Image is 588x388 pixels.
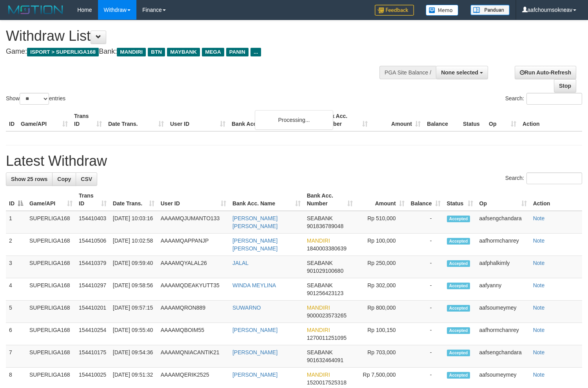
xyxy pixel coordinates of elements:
[76,211,110,234] td: 154410403
[148,48,165,56] span: BTN
[307,312,347,319] span: Copy 9000023573265 to clipboard
[307,245,347,252] span: Copy 1840003380639 to clipboard
[476,345,530,368] td: aafsengchandara
[375,5,414,16] img: Feedback.jpg
[530,189,582,211] th: Action
[476,211,530,234] td: aafsengchandara
[486,109,519,131] th: Op
[408,345,444,368] td: -
[110,345,158,368] td: [DATE] 09:54:36
[533,238,545,244] a: Note
[318,109,371,131] th: Bank Acc. Number
[26,256,76,278] td: SUPERLIGA168
[356,323,407,345] td: Rp 100,150
[158,278,229,301] td: AAAAMQDEAKYUTT35
[526,172,582,184] input: Search:
[76,172,97,186] a: CSV
[307,223,343,229] span: Copy 901836789048 to clipboard
[436,66,488,79] button: None selected
[232,215,278,229] a: [PERSON_NAME] [PERSON_NAME]
[505,172,582,184] label: Search:
[424,109,460,131] th: Balance
[426,5,459,16] img: Button%20Memo.svg
[356,234,407,256] td: Rp 100,000
[52,172,76,186] a: Copy
[232,372,278,378] a: [PERSON_NAME]
[441,69,478,76] span: None selected
[379,66,436,79] div: PGA Site Balance /
[158,301,229,323] td: AAAAMQRON889
[232,238,278,252] a: [PERSON_NAME] [PERSON_NAME]
[26,278,76,301] td: SUPERLIGA168
[27,48,99,56] span: ISPORT > SUPERLIGA168
[110,278,158,301] td: [DATE] 09:58:56
[18,109,71,131] th: Game/API
[6,278,26,301] td: 4
[533,282,545,288] a: Note
[554,79,576,92] a: Stop
[476,189,530,211] th: Op: activate to sort column ascending
[447,350,470,356] span: Accepted
[6,301,26,323] td: 5
[408,211,444,234] td: -
[447,305,470,312] span: Accepted
[307,268,343,274] span: Copy 901029100680 to clipboard
[447,260,470,267] span: Accepted
[307,305,330,311] span: MANDIRI
[6,172,53,186] a: Show 25 rows
[57,176,71,182] span: Copy
[307,372,330,378] span: MANDIRI
[158,211,229,234] td: AAAAMQJUMANTO133
[81,176,92,182] span: CSV
[6,109,18,131] th: ID
[356,345,407,368] td: Rp 703,000
[26,189,76,211] th: Game/API: activate to sort column ascending
[533,349,545,355] a: Note
[476,323,530,345] td: aafhormchanrey
[356,301,407,323] td: Rp 800,000
[6,323,26,345] td: 6
[408,234,444,256] td: -
[533,260,545,266] a: Note
[447,327,470,334] span: Accepted
[307,349,333,355] span: SEABANK
[158,256,229,278] td: AAAAMQYALAL26
[110,234,158,256] td: [DATE] 10:02:58
[515,66,576,79] a: Run Auto-Refresh
[26,301,76,323] td: SUPERLIGA168
[476,301,530,323] td: aafsoumeymey
[476,278,530,301] td: aafyanny
[356,278,407,301] td: Rp 302,000
[158,345,229,368] td: AAAAMQNIACANTIK21
[6,189,26,211] th: ID: activate to sort column descending
[356,189,407,211] th: Amount: activate to sort column ascending
[307,260,333,266] span: SEABANK
[110,301,158,323] td: [DATE] 09:57:15
[158,189,229,211] th: User ID: activate to sort column ascending
[470,5,510,15] img: panduan.png
[76,234,110,256] td: 154410506
[226,48,249,56] span: PANIN
[158,234,229,256] td: AAAAMQAPPANJP
[76,256,110,278] td: 154410379
[76,345,110,368] td: 154410175
[476,234,530,256] td: aafhormchanrey
[6,4,65,16] img: MOTION_logo.png
[307,282,333,288] span: SEABANK
[307,335,347,341] span: Copy 1270011251095 to clipboard
[6,93,65,105] label: Show entries
[158,323,229,345] td: AAAAMQBOIM55
[167,109,229,131] th: User ID
[408,301,444,323] td: -
[505,93,582,105] label: Search:
[307,238,330,244] span: MANDIRI
[307,379,347,386] span: Copy 1520017525318 to clipboard
[6,256,26,278] td: 3
[26,323,76,345] td: SUPERLIGA168
[356,256,407,278] td: Rp 250,000
[447,283,470,289] span: Accepted
[356,211,407,234] td: Rp 510,000
[526,93,582,105] input: Search:
[304,189,356,211] th: Bank Acc. Number: activate to sort column ascending
[519,109,582,131] th: Action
